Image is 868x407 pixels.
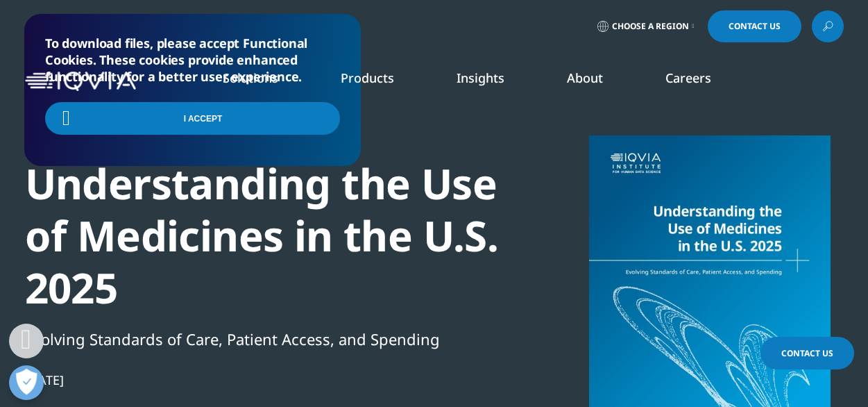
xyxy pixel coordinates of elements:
[760,337,854,369] a: Contact Us
[729,22,781,31] span: Contact Us
[45,102,340,135] input: I Accept
[665,69,711,86] a: Careers
[341,69,394,86] a: Products
[25,72,136,92] img: IQVIA Healthcare Information Technology and Pharma Clinical Research Company
[142,49,844,114] nav: Primary
[25,372,501,388] div: [DATE]
[612,21,689,32] span: Choose a Region
[25,158,501,314] div: Understanding the Use of Medicines in the U.S. 2025
[9,365,44,400] button: Ouvrir le centre de préférences
[708,10,801,42] a: Contact Us
[223,69,278,86] a: Solutions
[457,69,504,86] a: Insights
[781,347,833,359] span: Contact Us
[567,69,603,86] a: About
[25,327,501,351] div: Evolving Standards of Care, Patient Access, and Spending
